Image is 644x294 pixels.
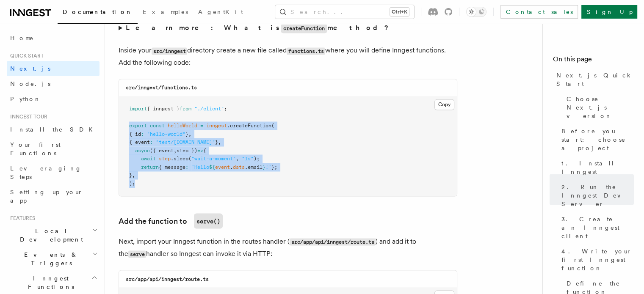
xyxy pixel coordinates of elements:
span: ); [254,155,260,161]
span: { [203,147,206,153]
span: ({ event [150,147,174,153]
a: Sign Up [581,5,637,19]
a: Next.js [7,61,100,76]
span: step }) [177,147,197,153]
span: Choose Next.js version [567,95,634,120]
span: { message [159,164,185,170]
button: Copy [434,99,454,110]
span: ${ [209,164,215,170]
code: src/inngest/functions.ts [126,85,197,91]
button: Events & Triggers [7,247,100,271]
code: src/app/api/inngest/route.ts [126,276,209,282]
code: src/app/api/inngest/route.ts [290,238,376,245]
span: Home [10,34,34,42]
code: src/inngest [152,47,187,55]
a: Setting up your app [7,184,100,208]
kbd: Ctrl+K [390,8,409,16]
span: export [129,122,147,128]
a: Your first Functions [7,137,100,161]
span: ( [188,155,191,161]
span: helloWorld [168,122,197,128]
span: AgentKit [198,8,243,15]
span: Next.js Quick Start [556,71,634,88]
strong: Learn more: What is method? [126,24,390,32]
a: Home [7,30,100,46]
span: Leveraging Steps [10,165,82,180]
span: . [230,164,233,170]
code: createFunction [281,24,327,33]
span: Setting up your app [10,189,83,204]
span: await [141,155,156,161]
a: Examples [138,3,193,23]
span: : [150,139,153,145]
h4: On this page [553,54,634,68]
span: Your first Functions [10,141,61,157]
span: Inngest tour [7,113,47,120]
a: Python [7,91,100,107]
p: Next, import your Inngest function in the routes handler ( ) and add it to the handler so Inngest... [119,235,457,260]
span: "wait-a-moment" [191,155,236,161]
summary: Learn more: What iscreateFunctionmethod? [119,22,457,34]
span: , [132,172,135,178]
code: serve [128,250,146,258]
span: Documentation [63,8,133,15]
span: Features [7,215,35,222]
span: async [135,147,150,153]
span: }; [271,164,277,170]
span: : [141,131,144,137]
span: } [185,131,188,137]
span: .createFunction [227,122,271,128]
span: { event [129,139,150,145]
span: , [218,139,221,145]
a: Install the SDK [7,122,100,137]
span: import [129,106,147,112]
a: Add the function toserve() [119,213,223,228]
span: Before you start: choose a project [561,127,634,152]
span: 3. Create an Inngest client [561,215,634,240]
span: => [197,147,203,153]
span: Events & Triggers [7,250,92,267]
span: 1. Install Inngest [561,159,634,176]
span: data [233,164,245,170]
button: Search...Ctrl+K [275,5,414,19]
span: Examples [143,8,188,15]
span: ; [224,106,227,112]
span: Node.js [10,80,50,87]
button: Local Development [7,223,100,247]
code: functions.ts [287,47,325,55]
span: Install the SDK [10,126,98,133]
span: : [185,164,188,170]
span: { inngest } [147,106,180,112]
a: Choose Next.js version [563,91,634,124]
span: .email [245,164,263,170]
span: } [129,172,132,178]
a: 2. Run the Inngest Dev Server [558,179,634,212]
span: step [159,155,171,161]
p: Inside your directory create a new file called where you will define Inngest functions. Add the f... [119,44,457,69]
span: { id [129,131,141,137]
a: Contact sales [500,5,578,19]
span: Next.js [10,65,50,72]
span: .sleep [171,155,188,161]
span: inngest [206,122,227,128]
span: "test/[DOMAIN_NAME]" [156,139,215,145]
a: 3. Create an Inngest client [558,212,634,244]
span: `Hello [191,164,209,170]
code: serve() [194,213,223,228]
a: Documentation [58,3,138,24]
span: from [180,106,191,112]
span: Inngest Functions [7,274,91,291]
span: ); [129,180,135,186]
span: !` [265,164,271,170]
span: 4. Write your first Inngest function [561,247,634,272]
a: Node.js [7,76,100,91]
a: 1. Install Inngest [558,156,634,179]
span: event [215,164,230,170]
span: Local Development [7,227,92,244]
span: Python [10,96,41,102]
span: return [141,164,159,170]
span: "hello-world" [147,131,185,137]
span: , [188,131,191,137]
span: = [200,122,203,128]
span: "./client" [194,106,224,112]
